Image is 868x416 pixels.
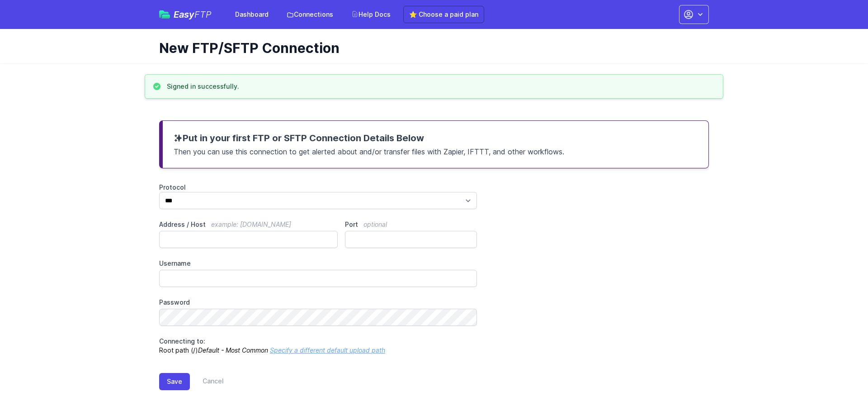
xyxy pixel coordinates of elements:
[159,337,477,355] p: Root path (/)
[159,183,477,192] label: Protocol
[174,10,212,19] span: Easy
[174,132,698,144] h3: Put in your first FTP or SFTP Connection Details Below
[159,298,477,307] label: Password
[211,220,291,228] span: example: [DOMAIN_NAME]
[363,220,387,228] span: optional
[190,373,224,390] a: Cancel
[403,6,484,23] a: ⭐ Choose a paid plan
[346,6,396,23] a: Help Docs
[159,220,338,229] label: Address / Host
[167,82,239,91] h3: Signed in successfully.
[194,9,212,20] span: FTP
[198,346,268,354] i: Default - Most Common
[345,220,477,229] label: Port
[230,6,274,23] a: Dashboard
[159,337,205,345] span: Connecting to:
[270,346,385,354] a: Specify a different default upload path
[159,40,702,56] h1: New FTP/SFTP Connection
[159,10,170,19] img: easyftp_logo.png
[174,144,698,157] p: Then you can use this connection to get alerted about and/or transfer files with Zapier, IFTTT, a...
[281,6,339,23] a: Connections
[159,373,190,390] button: Save
[159,259,477,268] label: Username
[159,10,212,19] a: EasyFTP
